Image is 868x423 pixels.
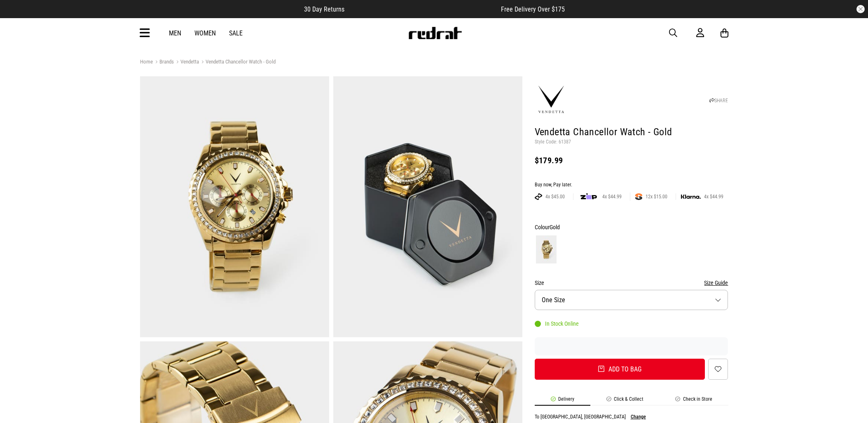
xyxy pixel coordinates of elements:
button: Add to bag [535,359,705,380]
img: SPLITPAY [635,193,642,200]
span: One Size [542,296,565,304]
a: Home [140,59,153,65]
li: Check in Store [660,396,728,406]
p: Style Code: 61387 [535,139,728,146]
a: Vendetta [174,59,199,66]
button: Size Guide [704,278,728,288]
button: Change [631,414,646,420]
img: AFTERPAY [535,193,542,200]
a: Brands [153,59,174,66]
img: Redrat logo [408,27,462,39]
li: Click & Collect [590,396,660,406]
span: Gold [550,224,560,230]
span: 30 Day Returns [304,5,344,13]
div: In Stock Online [535,320,579,327]
button: One Size [535,290,728,310]
div: Size [535,278,728,288]
img: Vendetta Chancellor Watch - Gold in Gold [333,76,522,337]
iframe: Customer reviews powered by Trustpilot [535,342,728,350]
div: Buy now, Pay later. [535,182,728,188]
a: SHARE [709,98,728,103]
iframe: Customer reviews powered by Trustpilot [361,5,484,13]
a: Women [194,29,216,37]
a: Vendetta Chancellor Watch - Gold [199,59,276,66]
img: Gold [536,235,557,263]
span: 4x $44.99 [599,193,625,200]
p: To [GEOGRAPHIC_DATA], [GEOGRAPHIC_DATA] [535,414,626,420]
a: Sale [229,29,243,37]
span: 4x $44.99 [701,193,727,200]
h1: Vendetta Chancellor Watch - Gold [535,126,728,139]
img: Vendetta Chancellor Watch - Gold in Gold [140,76,329,337]
li: Delivery [535,396,590,406]
span: 12x $15.00 [642,193,671,200]
div: $179.99 [535,155,728,165]
img: Vendetta [535,83,568,116]
span: 4x $45.00 [542,193,568,200]
img: KLARNA [681,195,701,199]
a: Men [169,29,181,37]
img: zip [580,193,597,201]
div: Colour [535,222,728,232]
span: Free Delivery Over $175 [501,5,565,13]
